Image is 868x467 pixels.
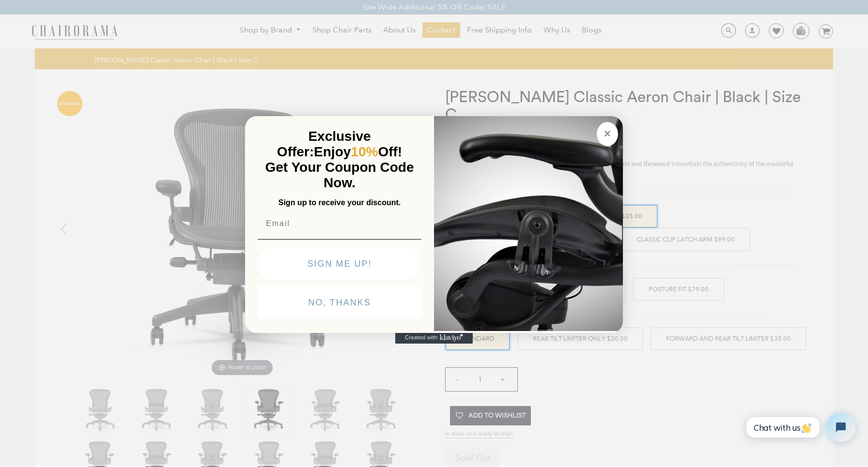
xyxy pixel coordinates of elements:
[314,144,402,159] span: Enjoy Off!
[258,239,421,240] img: underline
[279,198,401,207] span: Sign up to receive your discount.
[351,144,378,159] span: 10%
[265,160,414,190] span: Get Your Coupon Code Now.
[434,114,623,331] img: 92d77583-a095-41f6-84e7-858462e0427a.jpeg
[597,122,618,146] button: Close dialog
[258,214,421,233] input: Email
[395,332,473,344] a: Created with Klaviyo - opens in a new tab
[258,286,421,318] button: NO, THANKS
[736,405,864,450] iframe: Tidio Chat
[260,248,419,280] button: SIGN ME UP!
[277,129,371,159] span: Exclusive Offer:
